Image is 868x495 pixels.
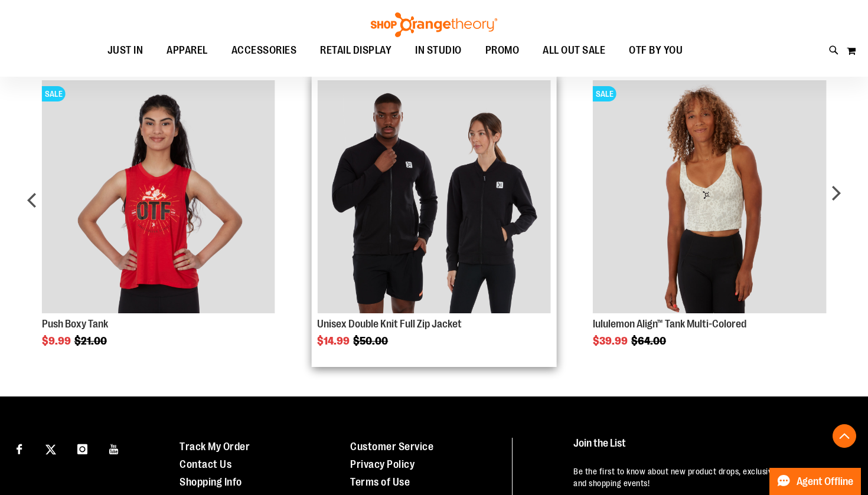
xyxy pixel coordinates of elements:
[593,335,629,347] span: $39.99
[769,468,861,495] button: Agent Offline
[167,37,208,64] span: APPAREL
[180,441,250,453] a: Track My Order
[573,438,845,460] h4: Join the List
[573,466,845,489] p: Be the first to know about new product drops, exclusive collaborations, and shopping events!
[797,476,853,487] span: Agent Offline
[593,86,616,101] span: SALE
[21,63,44,346] div: prev
[593,80,826,313] img: Product image for lululemon Align™ Tank Multi-Colored
[320,37,391,64] span: RETAIL DISPLAY
[42,80,275,315] a: Product Page Link
[629,37,683,64] span: OTF BY YOU
[41,438,61,458] a: Visit our X page
[415,37,462,64] span: IN STUDIO
[485,37,520,64] span: PROMO
[42,80,275,313] img: Product image for Push Boxy Tank
[350,441,433,453] a: Customer Service
[317,318,462,330] a: Unisex Double Knit Full Zip Jacket
[350,476,410,488] a: Terms of Use
[107,37,143,64] span: JUST IN
[824,63,847,346] div: next
[317,80,550,315] a: Product Page Link
[543,37,605,64] span: ALL OUT SALE
[833,424,856,448] button: Back To Top
[104,438,125,458] a: Visit our Youtube page
[9,438,30,458] a: Visit our Facebook page
[369,12,499,37] img: Shop Orangetheory
[45,444,56,455] img: Twitter
[42,318,108,330] a: Push Boxy Tank
[42,86,66,101] span: SALE
[231,37,297,64] span: ACCESSORIES
[353,335,390,347] span: $50.00
[74,335,109,347] span: $21.00
[317,335,351,347] span: $14.99
[593,80,826,315] a: Product Page Link
[317,80,550,313] img: Product image for Unisex Double Knit Full Zip Jacket
[180,458,231,470] a: Contact Us
[42,335,73,347] span: $9.99
[180,476,242,488] a: Shopping Info
[631,335,668,347] span: $64.00
[350,458,415,470] a: Privacy Policy
[72,438,93,458] a: Visit our Instagram page
[593,318,746,330] a: lululemon Align™ Tank Multi-Colored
